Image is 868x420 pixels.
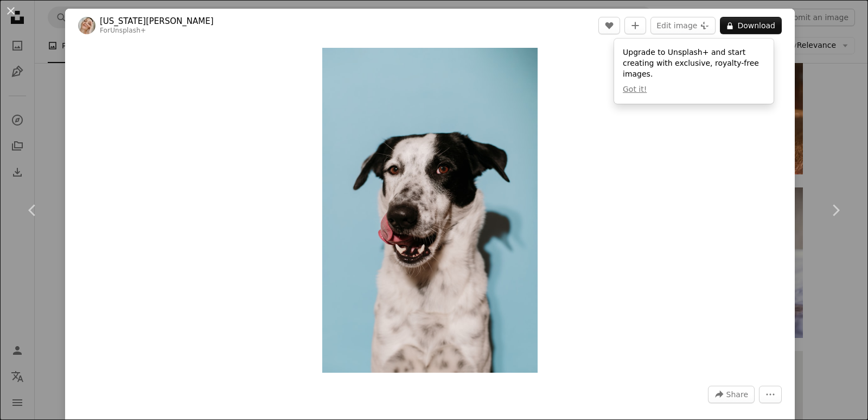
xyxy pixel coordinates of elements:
[598,17,620,34] button: Like
[110,27,146,34] a: Unsplash+
[759,386,782,403] button: More Actions
[100,16,214,27] a: [US_STATE][PERSON_NAME]
[322,48,538,373] button: Zoom in on this image
[624,17,646,34] button: Add to Collection
[803,158,868,262] a: Next
[100,27,214,35] div: For
[322,48,538,373] img: a black and white dog with a red tongue
[623,84,647,95] button: Got it!
[614,39,774,104] div: Upgrade to Unsplash+ and start creating with exclusive, royalty-free images.
[650,17,716,34] button: Edit image
[708,386,755,403] button: Share this image
[726,386,748,403] span: Share
[720,17,782,34] button: Download
[78,17,95,34] img: Go to Virginia Marinova's profile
